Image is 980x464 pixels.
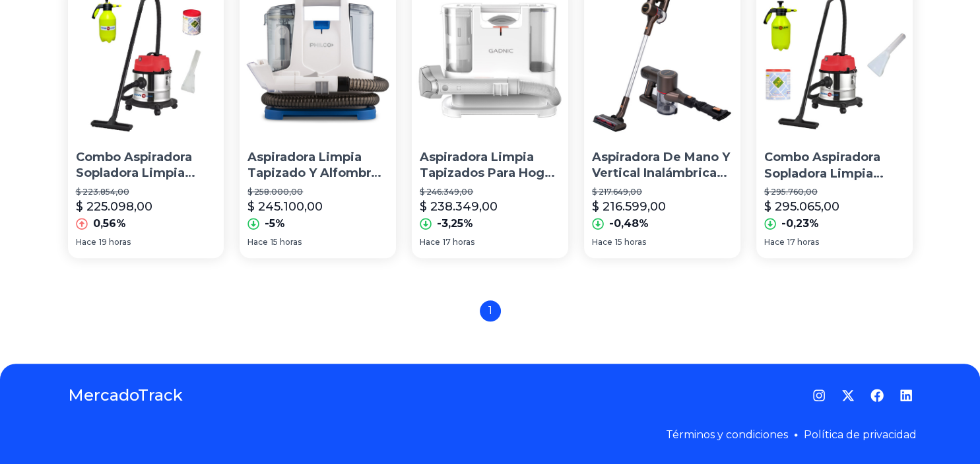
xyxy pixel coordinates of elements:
[615,237,646,248] span: 15 horas
[764,237,785,248] span: Hace
[787,237,819,248] span: 17 horas
[666,428,788,441] a: Términos y condiciones
[841,389,855,402] a: Twitter
[99,237,131,248] span: 19 horas
[247,237,268,248] span: Hace
[899,389,913,402] a: LinkedIn
[592,197,666,216] p: $ 216.599,00
[764,197,839,216] p: $ 295.065,00
[420,149,560,182] p: Aspiradora Limpia Tapizados Para Hogar Limpieza Profunda
[443,237,474,248] span: 17 horas
[592,237,612,248] span: Hace
[437,216,473,232] p: -3,25%
[247,149,388,182] p: Aspiradora Limpia Tapizado Y Alfombra Philco 400w
[76,187,216,197] p: $ 223.854,00
[93,216,126,232] p: 0,56%
[420,237,440,248] span: Hace
[804,428,917,441] a: Política de privacidad
[76,197,152,216] p: $ 225.098,00
[247,187,388,197] p: $ 258.000,00
[76,237,96,248] span: Hace
[247,197,323,216] p: $ 245.100,00
[812,389,826,402] a: Instagram
[76,149,216,182] p: Combo Aspiradora Sopladora Limpia Lava Tapizados 15 Lt 1200w
[265,216,285,232] p: -5%
[764,149,905,182] p: Combo Aspiradora Sopladora Limpia Lava Tapizados 15 Lt 1200w
[420,197,498,216] p: $ 238.349,00
[271,237,302,248] span: 15 horas
[68,385,183,406] a: MercadoTrack
[420,187,560,197] p: $ 246.349,00
[592,187,733,197] p: $ 217.649,00
[609,216,649,232] p: -0,48%
[781,216,819,232] p: -0,23%
[764,187,905,197] p: $ 295.760,00
[870,389,884,402] a: Facebook
[592,149,733,182] p: Aspiradora De Mano Y Vertical Inalámbrica Limpia Tapizados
